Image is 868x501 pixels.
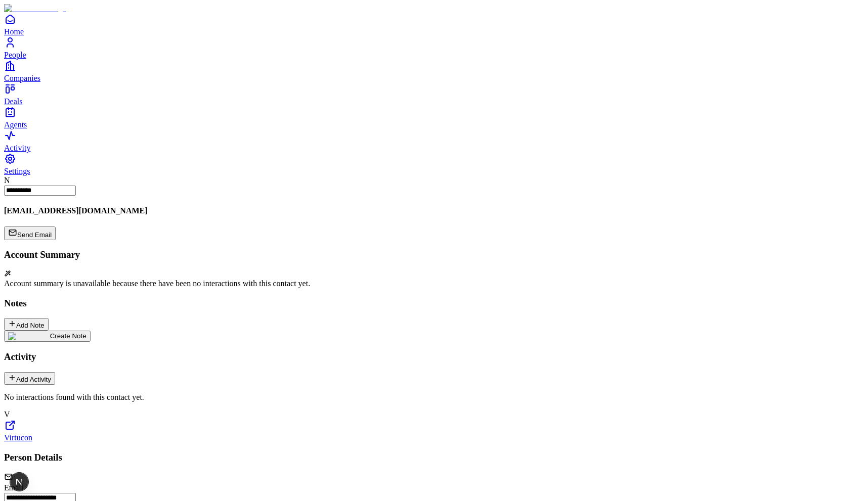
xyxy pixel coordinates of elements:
[4,13,864,36] a: Home
[4,97,22,106] span: Deals
[4,410,864,419] div: V
[8,320,45,329] div: Add Note
[4,298,864,309] h3: Notes
[4,60,864,82] a: Companies
[4,4,66,13] img: Item Brain Logo
[4,153,864,175] a: Settings
[4,120,27,129] span: Agents
[4,433,32,442] a: Virtucon
[4,167,30,175] span: Settings
[4,106,864,129] a: Agents
[4,452,864,463] h3: Person Details
[4,83,864,106] a: Deals
[4,318,49,331] button: Add Note
[50,332,86,340] span: Create Note
[4,393,864,402] p: No interactions found with this contact yet.
[4,206,864,215] h4: [EMAIL_ADDRESS][DOMAIN_NAME]
[4,226,56,240] button: Send Email
[8,332,50,340] img: create note
[4,144,30,152] span: Activity
[4,372,55,385] button: Add Activity
[4,36,864,59] a: People
[4,27,24,36] span: Home
[4,351,864,362] h3: Activity
[4,129,864,152] a: Activity
[4,483,864,492] div: Email
[4,51,26,59] span: People
[4,249,864,260] h3: Account Summary
[4,331,91,342] button: create noteCreate Note
[4,74,40,82] span: Companies
[4,176,864,185] div: N
[4,279,864,288] div: Account summary is unavailable because there have been no interactions with this contact yet.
